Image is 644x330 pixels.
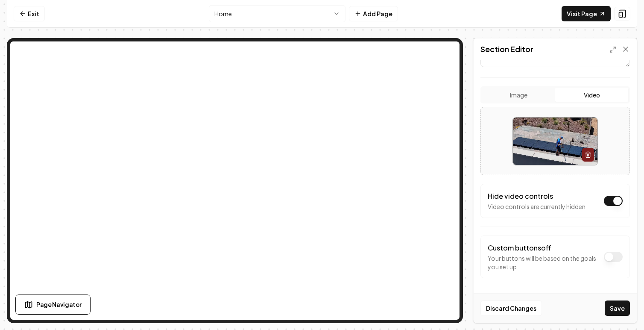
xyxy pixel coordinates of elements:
[488,243,551,252] label: Custom buttons off
[482,88,555,102] button: Image
[488,202,585,211] p: Video controls are currently hidden
[15,295,91,315] button: Page Navigator
[480,43,533,55] h2: Section Editor
[488,254,600,271] p: Your buttons will be based on the goals you set up.
[349,6,398,21] button: Add Page
[605,301,630,316] button: Save
[480,301,542,316] button: Discard Changes
[488,192,553,200] label: Hide video controls
[36,300,82,309] span: Page Navigator
[562,6,611,21] a: Visit Page
[555,88,628,102] button: Video
[14,6,45,21] a: Exit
